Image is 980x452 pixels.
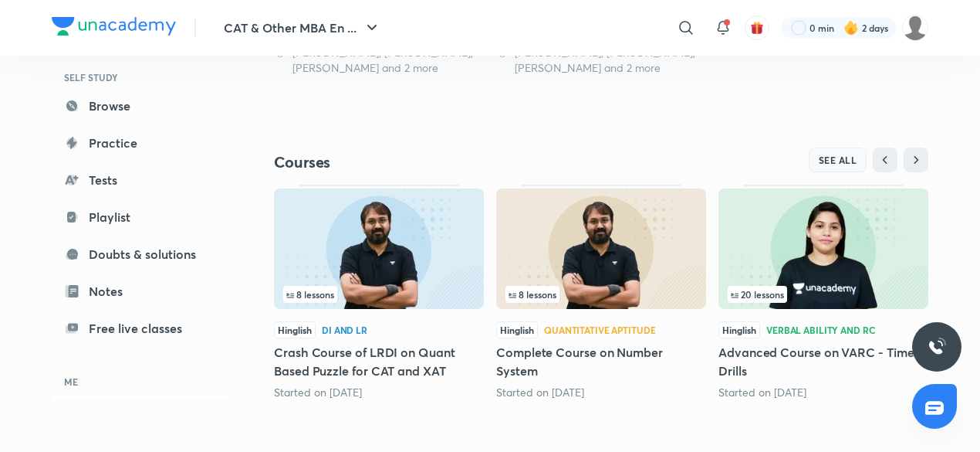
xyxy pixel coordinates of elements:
[274,343,484,380] h5: Crash Course of LRDI on Quant Based Puzzle for CAT and XAT
[505,286,697,303] div: left
[509,290,556,299] span: 8 lessons
[750,21,764,35] img: avatar
[718,343,928,380] h5: Advanced Course on VARC - Timed Drills
[505,286,697,303] div: infocontainer
[843,20,859,36] img: streak
[52,165,231,195] a: Tests
[728,286,919,303] div: infocontainer
[286,290,334,299] span: 8 lessons
[283,286,475,303] div: infosection
[52,127,231,158] a: Practice
[52,395,231,426] a: Enrollments
[745,15,769,40] button: avatar
[496,321,538,338] span: Hinglish
[819,155,857,165] span: SEE ALL
[718,321,760,338] span: Hinglish
[52,313,231,344] a: Free live classes
[283,286,475,303] div: left
[52,17,176,39] a: Company Logo
[52,64,231,90] h6: SELF STUDY
[809,148,867,172] button: SEE ALL
[215,12,390,43] button: CAT & Other MBA En ...
[902,15,928,41] img: Aashray
[496,45,706,76] div: Deepika Awasthi, Ravi Kumar, Ronakkumar Shah and 2 more
[718,189,928,309] img: Thumbnail
[52,17,176,36] img: Company Logo
[52,202,231,233] a: Playlist
[496,185,706,399] div: Complete Course on Number System
[728,286,919,303] div: infosection
[274,385,484,400] div: Started on Aug 7
[283,286,475,303] div: infocontainer
[505,286,697,303] div: infosection
[274,152,601,172] h4: Courses
[322,325,367,335] div: DI and LR
[718,385,928,400] div: Started on Aug 26
[274,45,484,76] div: Lokesh Agarwal, Deepika Awasthi, Ravi Kumar and 2 more
[52,369,231,395] h6: ME
[274,321,316,338] span: Hinglish
[274,185,484,399] div: Crash Course of LRDI on Quant Based Puzzle for CAT and XAT
[544,325,655,335] div: Quantitative Aptitude
[52,90,231,121] a: Browse
[928,338,946,356] img: ttu
[718,185,928,399] div: Advanced Course on VARC - Timed Drills
[766,325,875,335] div: Verbal Ability and RC
[274,189,484,309] img: Thumbnail
[52,276,231,307] a: Notes
[731,290,784,299] span: 20 lessons
[496,189,706,309] img: Thumbnail
[496,385,706,400] div: Started on Aug 14
[496,343,706,380] h5: Complete Course on Number System
[52,239,231,270] a: Doubts & solutions
[728,286,919,303] div: left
